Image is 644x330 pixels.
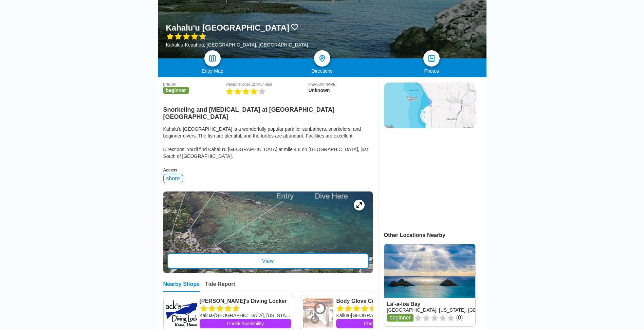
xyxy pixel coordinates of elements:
[318,54,326,62] img: directions
[163,191,373,273] a: entry mapView
[163,281,200,292] div: Nearby Shops
[384,232,486,238] div: Other Locations Nearby
[163,87,189,94] span: beginner
[166,42,308,48] div: Kahaluu-Keauhou, [GEOGRAPHIC_DATA], [GEOGRAPHIC_DATA]
[158,68,268,74] div: Entry Map
[200,298,292,305] a: [PERSON_NAME]'s Diving Locker
[205,281,235,292] div: Tide Report
[200,319,292,328] a: Check Availability
[336,319,428,328] a: Check Availability
[423,50,440,67] a: photos
[163,126,373,160] div: Kahalu'u [GEOGRAPHIC_DATA] is a wonderfully popular park for sunbathers, snorkelers, and beginner...
[314,50,330,67] a: directions
[336,298,428,305] a: Body Glove Cruises
[267,68,377,74] div: Directions
[225,82,308,86] div: Viz (last reported 127845h ago)
[427,54,436,62] img: photos
[308,82,372,86] div: [PERSON_NAME]
[163,102,373,121] h2: Snorkeling and [MEDICAL_DATA] at [GEOGRAPHIC_DATA] [GEOGRAPHIC_DATA]
[200,312,292,319] div: Kailua-[GEOGRAPHIC_DATA], [US_STATE], [US_STATE]
[336,312,428,319] div: Kailua-[GEOGRAPHIC_DATA], [US_STATE], [US_STATE]
[163,168,373,172] div: Access
[303,298,333,328] img: Body Glove Cruises
[377,68,486,74] div: Photos
[167,253,369,269] div: View
[208,54,217,62] img: map
[163,82,226,86] div: Difficulty
[204,50,221,67] a: map
[163,174,183,183] div: shore
[166,23,290,33] h1: Kahalu'u [GEOGRAPHIC_DATA]
[387,307,518,313] a: [GEOGRAPHIC_DATA], [US_STATE], [GEOGRAPHIC_DATA]
[308,88,372,93] div: Unknown
[384,82,476,128] img: staticmap
[166,298,197,328] img: Jack's Diving Locker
